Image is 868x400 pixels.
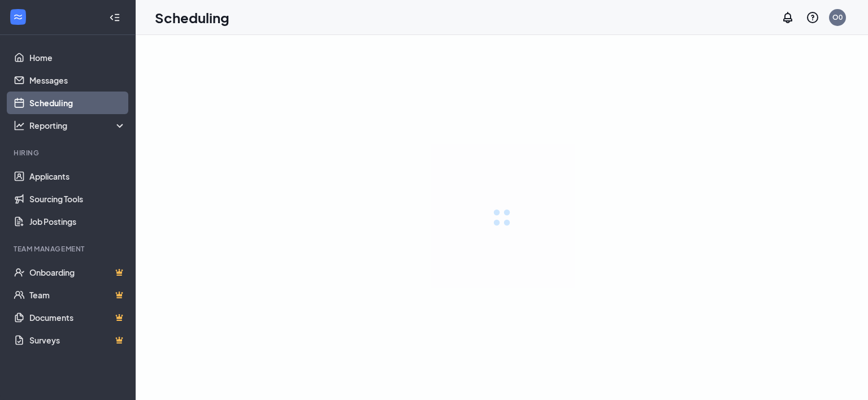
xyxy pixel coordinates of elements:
[781,11,795,24] svg: Notifications
[29,261,126,284] a: OnboardingCrown
[155,8,229,27] h1: Scheduling
[14,244,124,254] div: Team Management
[29,306,126,329] a: DocumentsCrown
[29,120,127,131] div: Reporting
[14,148,124,158] div: Hiring
[12,11,24,23] svg: WorkstreamLogo
[29,165,126,188] a: Applicants
[29,46,126,69] a: Home
[832,12,843,22] div: O0
[109,12,120,23] svg: Collapse
[29,210,126,233] a: Job Postings
[29,188,126,210] a: Sourcing Tools
[29,284,126,306] a: TeamCrown
[806,11,819,24] svg: QuestionInfo
[29,69,126,92] a: Messages
[29,329,126,351] a: SurveysCrown
[14,120,25,131] svg: Analysis
[29,92,126,114] a: Scheduling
